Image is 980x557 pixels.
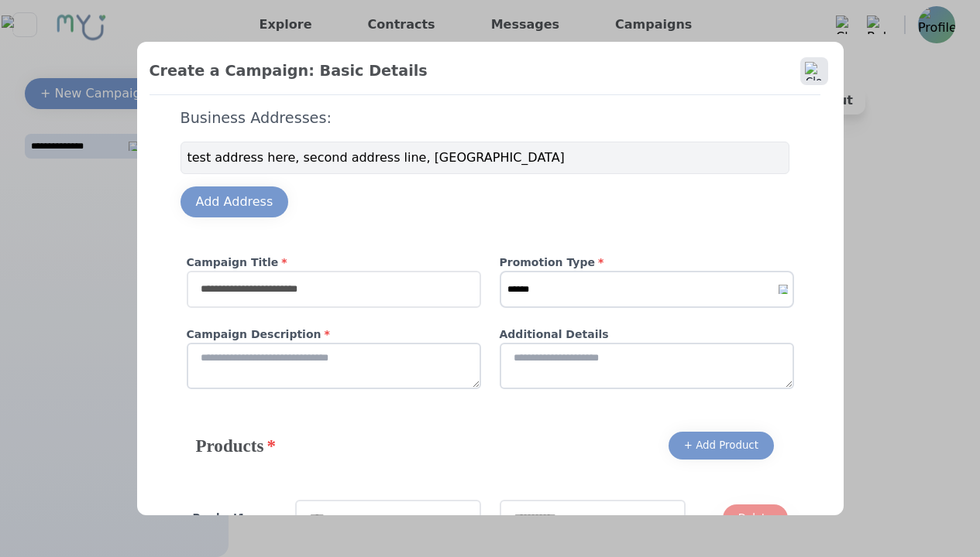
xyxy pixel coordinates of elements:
button: Add Address [181,186,289,217]
button: + Add Product [669,432,774,460]
div: test address here, second address line, [GEOGRAPHIC_DATA] [181,142,789,174]
h4: Business Addresses: [181,108,789,129]
div: + Add Product [684,438,758,453]
h4: Promotion Type [500,255,794,271]
h4: Campaign Description [187,326,481,343]
h4: Additional Details [500,326,794,343]
div: Delete [738,511,772,526]
h4: Campaign Title [187,255,481,271]
h2: Create a Campaign: Basic Details [150,60,820,82]
h4: Products [196,433,276,458]
img: Close [805,62,824,80]
h4: Product 1 [193,511,277,526]
button: Delete [723,504,788,532]
div: Add Address [196,193,273,211]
